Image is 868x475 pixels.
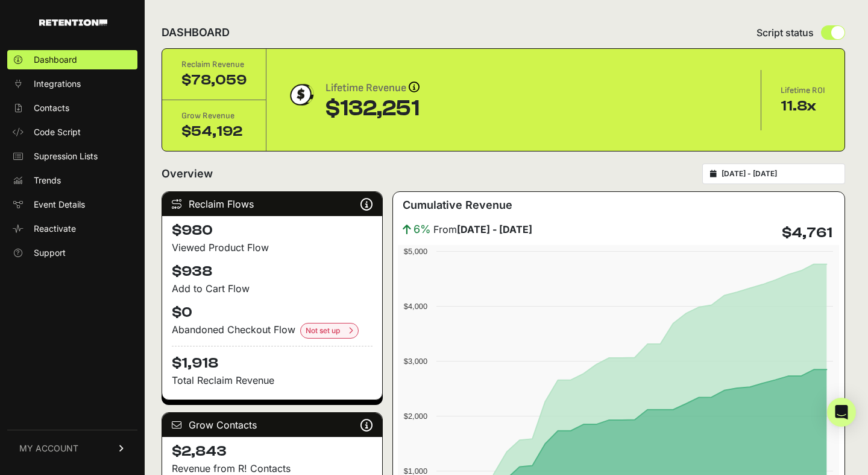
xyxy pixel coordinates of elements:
a: Event Details [7,195,137,214]
span: Script status [756,25,814,40]
h4: $4,761 [782,223,832,243]
a: Code Script [7,123,137,142]
span: Supression Lists [34,150,98,162]
div: $54,192 [181,122,247,141]
h2: DASHBOARD [162,24,230,41]
span: Integrations [34,78,81,90]
div: Open Intercom Messenger [827,398,856,427]
p: Total Reclaim Revenue [172,373,373,387]
a: Contacts [7,98,137,118]
div: Add to Cart Flow [172,281,373,296]
div: Abandoned Checkout Flow [172,322,373,339]
div: Grow Contacts [162,413,382,437]
h4: $0 [172,303,373,322]
div: Reclaim Flows [162,192,382,216]
span: Contacts [34,102,69,114]
span: Reactivate [34,223,76,235]
div: Reclaim Revenue [181,59,247,71]
a: Reactivate [7,219,137,238]
h3: Cumulative Revenue [403,197,512,214]
h2: Overview [162,165,213,182]
span: Dashboard [34,54,77,66]
a: Support [7,243,137,263]
img: Retention.com [39,19,107,26]
text: $5,000 [404,247,427,256]
a: Integrations [7,74,137,94]
text: $4,000 [404,302,427,311]
h4: $938 [172,262,373,281]
text: $2,000 [404,412,427,421]
div: Viewed Product Flow [172,240,373,255]
strong: [DATE] - [DATE] [457,223,532,235]
h4: $980 [172,221,373,240]
div: Lifetime ROI [781,84,825,97]
span: 6% [414,221,431,238]
span: Support [34,247,66,259]
h4: $1,918 [172,346,373,373]
div: $78,059 [181,71,247,90]
a: MY ACCOUNT [7,430,137,467]
span: Event Details [34,199,85,211]
h4: $2,843 [172,442,373,461]
div: 11.8x [781,97,825,116]
span: MY ACCOUNT [19,442,78,454]
span: Code Script [34,126,81,138]
a: Trends [7,171,137,190]
span: From [433,222,532,237]
img: dollar-coin-05c43ed7efb7bc0c12610022525b4bbbb207c7efeef5aecc26f025e68dcafac9.png [286,80,316,110]
a: Dashboard [7,50,137,69]
text: $3,000 [404,357,427,366]
div: Lifetime Revenue [325,80,420,97]
div: Grow Revenue [181,110,247,122]
span: Trends [34,174,61,186]
div: $132,251 [325,97,420,121]
a: Supression Lists [7,147,137,166]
